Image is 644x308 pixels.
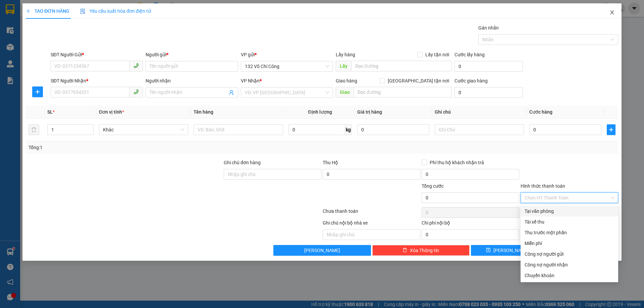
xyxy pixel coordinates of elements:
[454,78,488,83] label: Cước giao hàng
[323,160,338,165] span: Thu Hộ
[80,9,86,14] img: icon
[427,159,487,166] span: Phí thu hộ khách nhận trả
[603,3,622,22] button: Close
[478,25,499,30] label: Gán nhãn
[194,109,213,115] span: Tên hàng
[304,247,340,254] span: [PERSON_NAME]
[133,89,139,95] span: phone
[422,183,444,189] span: Tổng cước
[521,259,618,270] div: Cước gửi hàng sẽ được ghi vào công nợ của người nhận
[357,109,382,115] span: Giá trị hàng
[357,124,429,135] input: 0
[103,125,184,135] span: Khác
[323,219,420,229] div: Ghi chú nội bộ nhà xe
[521,249,618,259] div: Cước gửi hàng sẽ được ghi vào công nợ của người gửi
[432,106,527,119] th: Ghi chú
[607,124,615,135] button: plus
[471,245,544,256] button: save[PERSON_NAME]
[308,109,332,115] span: Định lượng
[80,8,151,14] span: Yêu cầu xuất hóa đơn điện tử
[486,248,491,253] span: save
[525,261,614,268] div: Công nợ người nhận
[29,144,249,151] div: Tổng: 1
[229,90,234,95] span: user-add
[336,61,351,71] span: Lấy
[525,250,614,258] div: Công nợ người gửi
[525,218,614,226] div: Tài xế thu
[372,245,470,256] button: deleteXóa Thông tin
[224,160,261,165] label: Ghi chú đơn hàng
[51,51,143,58] div: SĐT Người Gửi
[241,78,260,83] span: VP Nhận
[146,77,238,84] div: Người nhận
[351,61,452,71] input: Dọc đường
[336,87,354,98] span: Giao
[241,51,333,58] div: VP gửi
[26,8,69,14] span: TẠO ĐƠN HÀNG
[33,89,43,95] span: plus
[525,229,614,236] div: Thu trước một phần
[454,61,523,72] input: Cước lấy hàng
[529,109,552,115] span: Cước hàng
[323,229,420,240] input: Nhập ghi chú
[26,9,31,13] span: plus
[402,248,407,253] span: delete
[133,63,139,68] span: phone
[525,272,614,279] div: Chuyển khoản
[273,245,371,256] button: [PERSON_NAME]
[410,247,439,254] span: Xóa Thông tin
[345,124,352,135] span: kg
[422,219,519,229] div: Chi phí nội bộ
[194,124,283,135] input: VD: Bàn, Ghế
[354,87,452,98] input: Dọc đường
[525,240,614,247] div: Miễn phí
[493,247,529,254] span: [PERSON_NAME]
[322,207,421,219] div: Chưa thanh toán
[336,52,355,57] span: Lấy hàng
[29,124,39,135] button: delete
[385,77,452,84] span: [GEOGRAPHIC_DATA] tận nơi
[47,109,53,115] span: SL
[32,86,43,97] button: plus
[435,124,524,135] input: Ghi Chú
[454,87,523,98] input: Cước giao hàng
[609,10,615,15] span: close
[423,51,452,58] span: Lấy tận nơi
[245,61,329,71] span: 132 Võ Chí Công
[99,109,124,115] span: Đơn vị tính
[454,52,485,57] label: Cước lấy hàng
[146,51,238,58] div: Người gửi
[51,77,143,84] div: SĐT Người Nhận
[525,207,614,215] div: Tại văn phòng
[336,78,357,83] span: Giao hàng
[224,169,321,180] input: Ghi chú đơn hàng
[607,127,615,132] span: plus
[521,183,565,189] label: Hình thức thanh toán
